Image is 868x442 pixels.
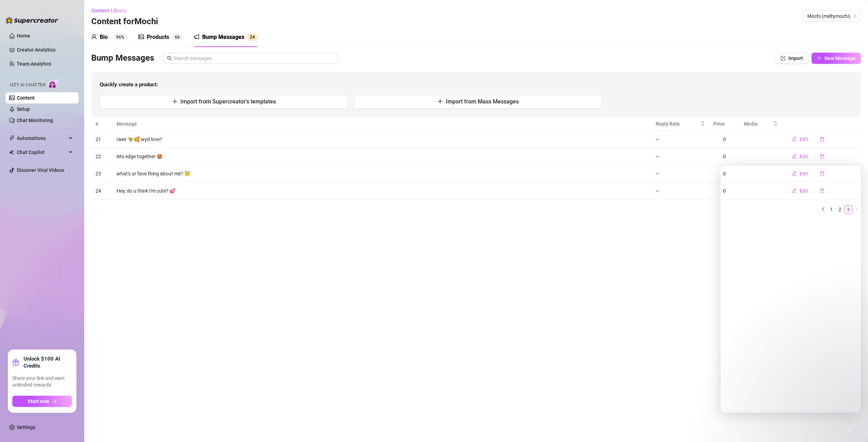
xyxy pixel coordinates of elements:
span: 6 [177,35,180,40]
a: Team Analytics [17,61,51,67]
div: Bump Messages [202,33,244,41]
span: team [853,14,857,18]
button: Import from Supercreator's templates [100,95,348,109]
span: Import [788,55,803,61]
span: Content Library [92,8,126,13]
td: 24 [91,182,112,200]
a: Settings [17,424,35,430]
sup: 24 [247,34,258,41]
img: AI Chatter [48,79,59,89]
span: import [781,56,786,61]
span: Mochi (meltymochi) [807,11,857,21]
td: — [651,165,709,182]
span: Start now [28,399,49,404]
span: Edit [800,154,808,159]
input: Search messages [173,54,334,62]
span: plus [172,99,178,104]
button: Content Library [91,5,132,16]
span: Automations [17,133,67,144]
th: Message [112,117,651,131]
a: Chat Monitoring [17,118,53,123]
span: thunderbolt [9,135,15,141]
button: Start nowarrow-right [12,396,72,407]
div: Products [147,33,169,41]
th: Media [740,117,782,131]
button: New Message [811,53,861,64]
button: Import [775,53,809,64]
th: Price [709,117,739,131]
td: 23 [91,165,112,182]
span: plus [817,56,822,61]
th: Reply Rate [651,117,709,131]
sup: 96% [113,34,127,41]
div: Bio [100,33,108,41]
span: 2 [250,35,252,40]
a: Setup [17,106,30,112]
th: # [91,117,112,131]
span: Edit [800,136,808,142]
button: Edit [786,134,814,145]
a: Discover Viral Videos [17,167,64,173]
sup: 66 [172,34,183,41]
a: Creator Analytics [17,44,73,55]
span: delete [820,137,824,142]
div: 0 [713,135,735,143]
span: delete [820,154,824,159]
span: Share your link and earn unlimited rewards [12,375,72,389]
td: — [651,182,709,200]
span: plus [437,99,443,104]
span: Media [744,120,772,128]
span: edit [792,154,797,159]
span: Chat Copilot [17,147,67,158]
td: what's ur fave thing about me? 😇 [112,165,651,182]
a: Home [17,33,30,39]
span: edit [792,136,797,141]
span: Reply Rate [656,120,700,128]
span: Import from Mass Messages [446,98,519,105]
strong: Quickly create a product: [100,81,158,88]
div: 0 [713,187,735,195]
td: Hey, do u think I'm cute? 💕 [112,182,651,200]
td: — [651,131,709,148]
span: arrow-right [52,399,57,404]
button: delete [814,151,830,162]
span: notification [194,34,199,40]
button: Edit [786,151,814,162]
span: user [91,34,97,40]
span: gift [12,359,19,366]
div: 0 [713,170,735,178]
strong: Unlock $100 AI Credits [24,355,72,369]
td: rawr 🦖🥰 wyd love? [112,131,651,148]
td: — [651,148,709,165]
span: New Message [824,55,856,61]
img: Chat Copilot [9,150,14,155]
span: picture [138,34,144,40]
button: delete [814,134,830,145]
iframe: Intercom live chat [844,418,861,435]
a: Content [17,95,35,101]
span: Import from Supercreator's templates [180,98,276,105]
span: search [167,56,172,61]
button: Import from Mass Messages [354,95,602,109]
td: 21 [91,131,112,148]
td: 22 [91,148,112,165]
div: 0 [713,153,735,160]
span: 6 [175,35,177,40]
h3: Content for Mochi [91,16,158,27]
span: 4 [252,35,255,40]
td: lets edge together 🥵 [112,148,651,165]
h3: Bump Messages [91,53,154,64]
iframe: Intercom live chat [721,166,861,413]
span: Izzy AI Chatter [10,82,45,88]
img: logo-BBDzfeDw.svg [6,17,58,24]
